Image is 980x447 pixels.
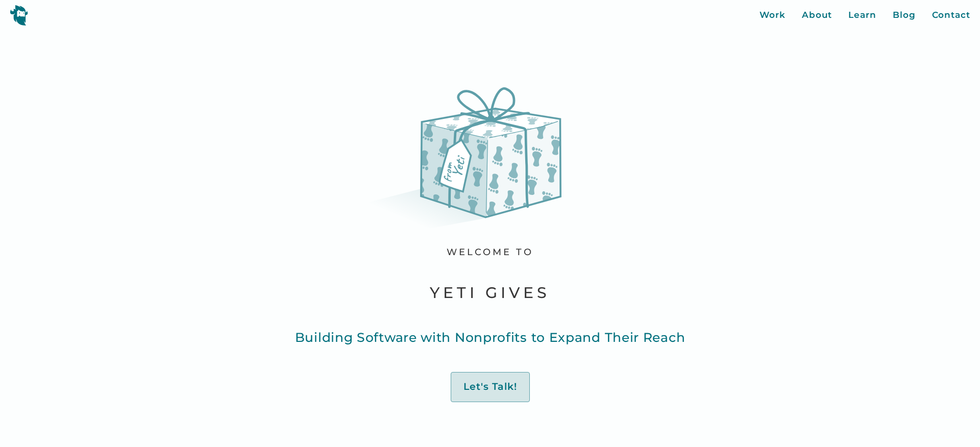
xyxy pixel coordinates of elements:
[451,372,530,402] a: Let's Talk!
[295,327,685,347] p: Building Software with Nonprofits to Expand Their Reach
[430,283,550,303] h1: yeti gives
[463,381,517,393] div: Let's Talk!
[802,9,832,22] a: About
[365,87,561,230] img: a gift box from yeti wrapped in bigfoot wrapping paper
[10,5,28,26] img: yeti logo icon
[932,9,970,22] a: Contact
[759,9,786,22] a: Work
[447,246,533,258] div: welcome to
[848,9,876,22] a: Learn
[893,9,916,22] a: Blog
